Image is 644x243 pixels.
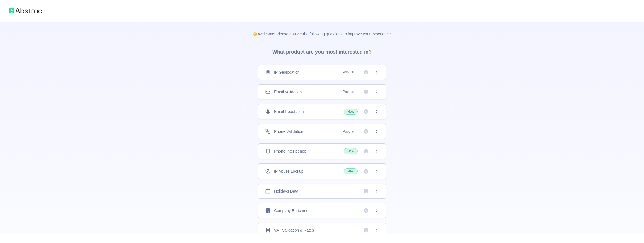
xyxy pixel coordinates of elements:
span: Phone Intelligence [274,148,306,154]
span: Holidays Data [274,188,298,194]
span: Popular [340,69,358,75]
span: New [344,148,358,154]
span: Phone Validation [274,129,303,134]
span: IP Abuse Lookup [274,169,304,174]
p: 👋 Welcome! Please answer the following questions to improve your experience. [243,22,401,37]
span: New [344,109,358,115]
span: Popular [340,129,358,134]
span: Popular [340,89,358,95]
span: IP Geolocation [274,69,300,75]
span: Email Validation [274,89,302,95]
h3: What product are you most interested in? [263,37,381,65]
span: VAT Validation & Rates [274,227,314,233]
span: Email Reputation [274,109,304,114]
span: Company Enrichment [274,208,312,213]
span: New [344,168,358,174]
img: Abstract logo [9,7,45,15]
